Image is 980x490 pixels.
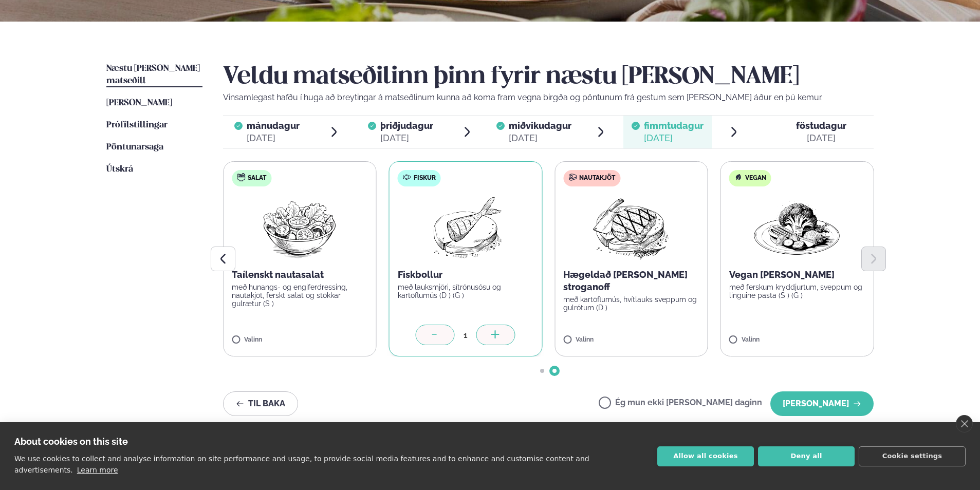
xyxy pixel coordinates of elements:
img: Fish.png [420,195,511,260]
div: [DATE] [247,132,300,144]
p: með hunangs- og engiferdressing, nautakjöt, ferskt salat og stökkar gulrætur (S ) [232,283,368,308]
p: með ferskum kryddjurtum, sveppum og linguine pasta (S ) (G ) [729,283,865,299]
span: Prófílstillingar [106,121,168,129]
span: Salat [248,174,266,182]
a: Learn more [77,466,118,474]
div: [DATE] [644,132,704,144]
img: Beef-Meat.png [586,195,677,260]
button: Deny all [758,446,855,466]
div: 1 [455,329,476,341]
p: Vinsamlegast hafðu í huga að breytingar á matseðlinum kunna að koma fram vegna birgða og pöntunum... [223,91,874,104]
div: [DATE] [509,132,571,144]
span: Pöntunarsaga [106,143,163,152]
img: beef.svg [568,173,577,181]
button: [PERSON_NAME] [770,391,874,416]
img: Salad.png [254,195,345,260]
span: Go to slide 2 [552,369,557,373]
p: We use cookies to collect and analyse information on site performance and usage, to provide socia... [14,455,589,474]
p: Hægeldað [PERSON_NAME] stroganoff [563,269,699,293]
span: [PERSON_NAME] [106,99,172,107]
span: Nautakjöt [579,174,615,182]
p: með kartöflumús, hvítlauks sveppum og gulrótum (D ) [563,295,699,312]
span: Næstu [PERSON_NAME] matseðill [106,64,200,85]
h2: Veldu matseðilinn þinn fyrir næstu [PERSON_NAME] [223,63,874,91]
span: Go to slide 1 [540,369,544,373]
strong: About cookies on this site [14,436,128,447]
a: Útskrá [106,163,133,176]
span: föstudagur [796,120,846,131]
div: [DATE] [796,132,846,144]
a: [PERSON_NAME] [106,97,172,109]
span: Vegan [745,174,766,182]
img: fish.svg [403,173,411,181]
button: Til baka [223,391,298,416]
span: þriðjudagur [380,120,433,131]
div: [DATE] [380,132,433,144]
span: Útskrá [106,165,133,174]
p: Fiskbollur [398,269,534,281]
a: Pöntunarsaga [106,141,163,154]
p: Vegan [PERSON_NAME] [729,269,865,281]
p: með lauksmjöri, sítrónusósu og kartöflumús (D ) (G ) [398,283,534,299]
img: Vegan.svg [734,173,743,181]
button: Next slide [861,247,886,271]
img: Vegan.png [752,195,842,260]
span: miðvikudagur [509,120,571,131]
span: Fiskur [414,174,436,182]
img: salad.svg [237,173,245,181]
button: Cookie settings [859,446,966,466]
button: Previous slide [211,247,235,271]
p: Taílenskt nautasalat [232,269,368,281]
button: Allow all cookies [657,446,754,466]
span: mánudagur [247,120,300,131]
span: fimmtudagur [644,120,704,131]
a: Næstu [PERSON_NAME] matseðill [106,63,202,87]
a: close [956,415,973,432]
a: Prófílstillingar [106,119,168,131]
